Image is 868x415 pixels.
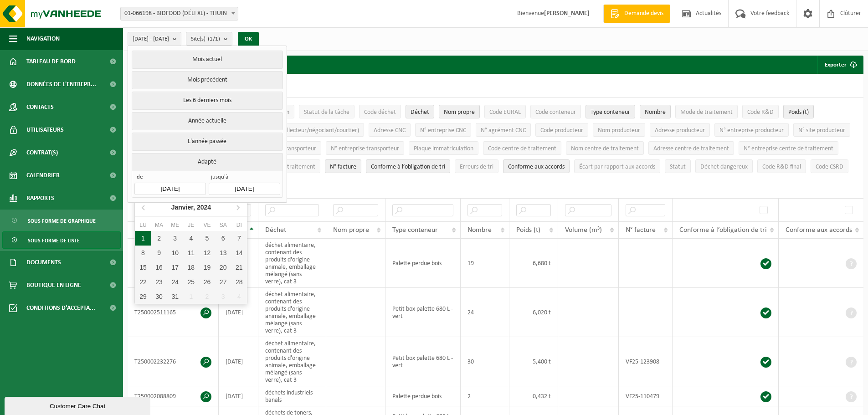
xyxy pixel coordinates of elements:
span: Tableau de bord [26,50,76,73]
button: Code déchetCode déchet: Activate to sort [359,105,401,118]
strong: [PERSON_NAME] [544,10,590,17]
span: Utilisateurs [26,118,64,141]
div: 1 [183,289,199,304]
button: Poids (t)Poids (t): Activate to sort [783,105,814,118]
td: déchet alimentaire, contenant des produits d'origine animale, emballage mélangé (sans verre), cat 3 [258,337,326,386]
span: Code R&D [747,109,774,116]
span: Nombre [645,109,666,116]
td: Petit box palette 680 L - vert [385,288,461,337]
td: VF25-123908 [619,337,673,386]
button: Déchet dangereux : Activate to sort [695,159,753,173]
span: N° facture [626,226,656,234]
span: Code producteur [540,127,583,134]
span: Déchet [411,109,429,116]
span: Code R&D final [762,164,801,170]
td: 30 [461,337,509,386]
span: Déchet dangereux [700,164,748,170]
span: Volume (m³) [565,226,602,234]
button: Nom centre de traitementNom centre de traitement: Activate to sort [566,141,644,155]
div: 8 [135,246,151,260]
span: Code conteneur [535,109,576,116]
button: Code EURALCode EURAL: Activate to sort [484,105,526,118]
div: 21 [231,260,247,275]
div: 29 [135,289,151,304]
span: Adresse producteur [655,127,705,134]
div: 27 [215,275,231,289]
td: 0,432 t [509,386,558,406]
count: (1/1) [208,36,220,42]
td: [DATE] [219,288,258,337]
div: 2 [199,289,215,304]
span: Nombre [467,226,492,234]
div: 13 [215,246,231,260]
span: Demande devis [622,9,666,18]
button: Code producteurCode producteur: Activate to sort [535,123,588,137]
div: Ma [151,220,167,230]
iframe: chat widget [5,395,152,415]
div: 12 [199,246,215,260]
div: 4 [231,289,247,304]
td: Palette perdue bois [385,386,461,406]
span: Code centre de traitement [488,145,556,152]
button: OK [238,32,259,46]
div: 9 [151,246,167,260]
span: Mode de traitement [680,109,733,116]
span: Poids (t) [788,109,809,116]
span: Conforme aux accords [508,164,565,170]
span: Conforme à l’obligation de tri [679,226,767,234]
button: Adresse producteurAdresse producteur: Activate to sort [650,123,710,137]
button: Année actuelle [132,112,282,130]
span: Nom producteur [598,127,640,134]
button: DéchetDéchet: Activate to sort [406,105,434,118]
div: 1 [135,231,151,246]
button: Adresse centre de traitementAdresse centre de traitement: Activate to sort [648,141,734,155]
button: Conforme aux accords : Activate to sort [503,159,570,173]
button: Erreurs de triErreurs de tri: Activate to sort [455,159,498,173]
span: Conditions d'accepta... [26,297,95,319]
button: Écart par rapport aux accordsÉcart par rapport aux accords: Activate to sort [574,159,660,173]
div: 15 [135,260,151,275]
td: [DATE] [219,386,258,406]
button: N° entreprise producteurN° entreprise producteur: Activate to sort [714,123,789,137]
button: Site(s)(1/1) [186,32,232,46]
span: Calendrier [26,164,60,187]
button: Exporter [817,56,863,74]
td: T250002677022 [128,239,219,288]
button: Code R&D finalCode R&amp;D final: Activate to sort [757,159,806,173]
button: N° entreprise centre de traitementN° entreprise centre de traitement: Activate to sort [739,141,838,155]
div: 7 [231,231,247,246]
button: N° entreprise CNCN° entreprise CNC: Activate to sort [415,123,471,137]
span: Navigation [26,27,60,50]
td: Palette perdue bois [385,239,461,288]
i: 2024 [197,204,211,210]
button: Conforme à l’obligation de tri : Activate to sort [366,159,450,173]
span: Site(s) [191,32,220,46]
button: N° site producteurN° site producteur : Activate to sort [793,123,850,137]
td: déchet alimentaire, contenant des produits d'origine animale, emballage mélangé (sans verre), cat 3 [258,239,326,288]
button: N° entreprise transporteurN° entreprise transporteur: Activate to sort [326,141,404,155]
span: N° entreprise centre de traitement [744,145,833,152]
a: Demande devis [603,5,670,23]
div: 17 [167,260,183,275]
div: 4 [183,231,199,246]
span: Nom centre de traitement [571,145,639,152]
button: Mois actuel [132,51,282,69]
button: Code CSRDCode CSRD: Activate to sort [811,159,848,173]
span: N° entreprise producteur [719,127,784,134]
span: Code déchet [364,109,396,116]
td: 5,400 t [509,337,558,386]
span: N° facture [330,164,356,170]
span: Adresse CNC [374,127,406,134]
span: jusqu'à [209,174,280,183]
div: 18 [183,260,199,275]
div: Me [167,220,183,230]
span: Contacts [26,96,54,118]
span: Données de l'entrepr... [26,73,96,96]
div: 3 [215,289,231,304]
a: Sous forme de graphique [2,212,121,229]
td: 6,020 t [509,288,558,337]
span: Nom propre [333,226,369,234]
span: Adresse centre de traitement [653,145,729,152]
button: NombreNombre: Activate to sort [640,105,671,118]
